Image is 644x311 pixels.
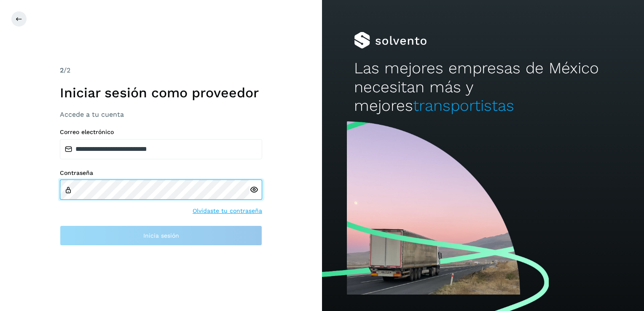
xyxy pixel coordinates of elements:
a: Olvidaste tu contraseña [193,206,262,215]
span: Inicia sesión [143,233,179,239]
h2: Las mejores empresas de México necesitan más y mejores [354,59,612,115]
button: Inicia sesión [60,225,262,246]
span: transportistas [413,97,514,115]
h3: Accede a tu cuenta [60,110,262,118]
div: /2 [60,65,262,75]
label: Correo electrónico [60,129,262,136]
label: Contraseña [60,169,262,177]
h1: Iniciar sesión como proveedor [60,85,262,101]
span: 2 [60,66,64,74]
